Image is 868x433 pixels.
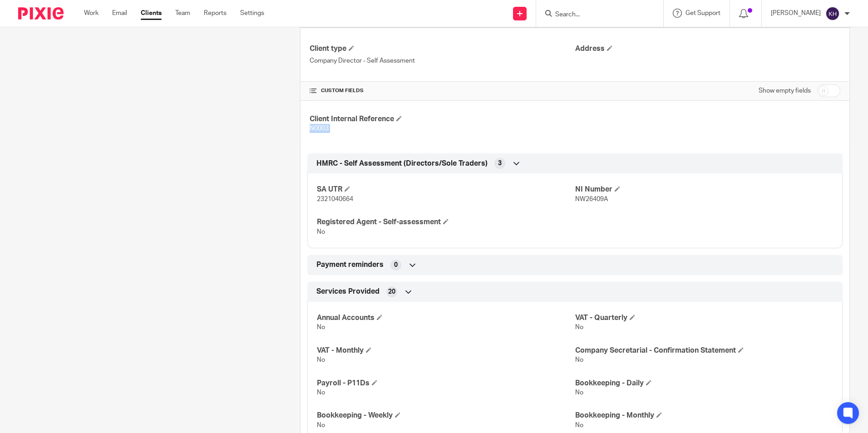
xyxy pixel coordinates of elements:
span: No [575,324,583,330]
span: No [317,357,325,363]
a: Clients [141,9,162,18]
label: Show empty fields [759,86,811,95]
h4: SA UTR [317,185,575,194]
h4: NI Number [575,185,833,194]
span: N0003 [310,125,329,132]
h4: Bookkeeping - Weekly [317,411,575,420]
img: svg%3E [825,6,840,21]
span: Payment reminders [316,260,384,270]
p: Company Director - Self Assessment [310,56,575,65]
span: 20 [388,287,395,296]
a: Reports [204,9,227,18]
h4: VAT - Quarterly [575,313,833,323]
span: 0 [394,261,398,270]
span: 2321040664 [317,196,353,202]
span: No [575,357,583,363]
h4: Registered Agent - Self-assessment [317,217,575,227]
a: Team [175,9,190,18]
h4: Annual Accounts [317,313,575,323]
span: No [317,389,325,396]
img: Pixie [18,7,64,20]
a: Settings [240,9,264,18]
span: Services Provided [316,287,380,296]
h4: Bookkeeping - Monthly [575,411,833,420]
span: No [317,229,325,235]
h4: VAT - Monthly [317,346,575,355]
a: Email [112,9,127,18]
h4: Company Secretarial - Confirmation Statement [575,346,833,355]
span: No [317,324,325,330]
h4: CUSTOM FIELDS [310,87,575,94]
p: [PERSON_NAME] [771,9,821,18]
h4: Client Internal Reference [310,114,575,124]
a: Work [84,9,99,18]
span: No [575,389,583,396]
span: No [575,422,583,428]
h4: Client type [310,44,575,54]
span: No [317,422,325,428]
span: NW26409A [575,196,608,202]
h4: Address [575,44,840,54]
span: Get Support [686,10,720,16]
span: 3 [498,159,502,168]
span: HMRC - Self Assessment (Directors/Sole Traders) [316,159,488,168]
h4: Bookkeeping - Daily [575,379,833,388]
h4: Payroll - P11Ds [317,379,575,388]
input: Search [554,11,636,19]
